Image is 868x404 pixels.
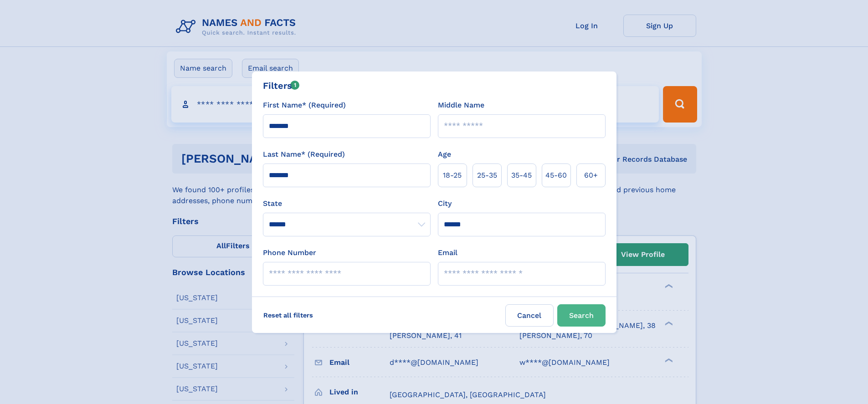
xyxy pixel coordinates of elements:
[443,170,462,181] span: 18‑25
[584,170,598,181] span: 60+
[438,198,452,209] label: City
[438,247,457,258] label: Email
[263,198,431,209] label: State
[477,170,497,181] span: 25‑35
[438,149,451,160] label: Age
[263,247,316,258] label: Phone Number
[438,100,484,111] label: Middle Name
[557,304,606,327] button: Search
[263,79,300,92] div: Filters
[257,304,319,326] label: Reset all filters
[263,149,345,160] label: Last Name* (Required)
[263,100,346,111] label: First Name* (Required)
[505,304,554,327] label: Cancel
[545,170,567,181] span: 45‑60
[511,170,532,181] span: 35‑45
